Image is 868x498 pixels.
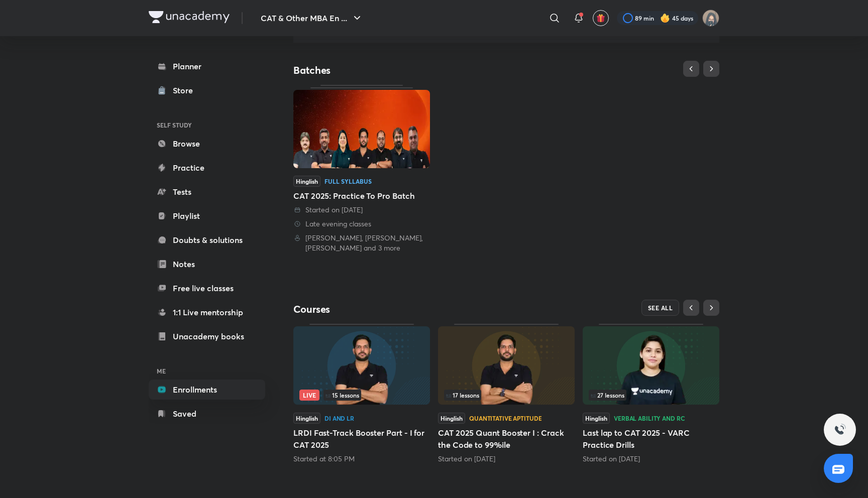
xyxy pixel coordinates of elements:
[293,205,430,215] div: Started on 3 Jun 2025
[149,206,265,226] a: Playlist
[660,13,670,23] img: streak
[438,413,465,424] span: Hinglish
[293,85,430,253] a: ThumbnailHinglishFull SyllabusCAT 2025: Practice To Pro Batch Started on [DATE] Late evening clas...
[149,134,265,154] a: Browse
[293,427,430,451] h5: LRDI Fast-Track Booster Part - I for CAT 2025
[593,10,609,26] button: avatar
[438,427,575,451] h5: CAT 2025 Quant Booster I : Crack the Code to 99%ile
[149,302,265,322] a: 1:1 Live mentorship
[293,454,430,464] div: Started at 8:05 PM
[438,324,575,463] div: CAT 2025 Quant Booster I : Crack the Code to 99%ile
[149,182,265,202] a: Tests
[438,326,575,405] img: Thumbnail
[293,324,430,463] div: LRDI Fast-Track Booster Part - I for CAT 2025
[149,158,265,178] a: Practice
[293,413,320,424] span: Hinglish
[293,233,430,253] div: Lokesh Agarwal, Deepika Awasthi, Ravi Kumar and 3 more
[149,11,230,23] img: Company Logo
[444,390,569,401] div: left
[149,362,265,380] h6: ME
[293,190,430,202] div: CAT 2025: Practice To Pro Batch
[583,326,719,405] img: Thumbnail
[149,11,230,26] a: Company Logo
[641,300,680,316] button: SEE ALL
[299,390,424,401] div: left
[596,14,605,23] img: avatar
[589,390,713,401] div: infocontainer
[293,64,506,77] h4: Batches
[444,390,569,401] div: infocontainer
[293,326,430,405] img: Thumbnail
[149,278,265,298] a: Free live classes
[589,390,713,401] div: infosection
[149,116,265,134] h6: SELF STUDY
[444,390,569,401] div: infosection
[702,10,719,27] img: Jarul Jangid
[469,415,541,421] div: Quantitative Aptitude
[149,230,265,250] a: Doubts & solutions
[583,413,610,424] span: Hinglish
[324,178,372,184] div: Full Syllabus
[149,56,265,76] a: Planner
[299,390,424,401] div: infosection
[149,326,265,346] a: Unacademy books
[614,415,685,421] div: Verbal Ability and RC
[149,380,265,400] a: Enrollments
[293,219,430,229] div: Late evening classes
[293,176,320,187] span: Hinglish
[583,324,719,463] div: Last lap to CAT 2025 - VARC Practice Drills
[299,390,319,401] span: Live
[149,254,265,274] a: Notes
[293,303,506,316] h4: Courses
[589,390,713,401] div: left
[299,390,424,401] div: infocontainer
[583,454,719,464] div: Started on Sept 20
[324,415,354,421] div: DI and LR
[149,404,265,424] a: Saved
[173,84,199,96] div: Store
[149,80,265,100] a: Store
[834,424,846,436] img: ttu
[591,392,624,398] span: 27 lessons
[293,90,430,168] img: Thumbnail
[648,304,673,311] span: SEE ALL
[438,454,575,464] div: Started on Sept 13
[255,8,369,28] button: CAT & Other MBA En ...
[325,392,359,398] span: 15 lessons
[446,392,479,398] span: 17 lessons
[583,427,719,451] h5: Last lap to CAT 2025 - VARC Practice Drills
